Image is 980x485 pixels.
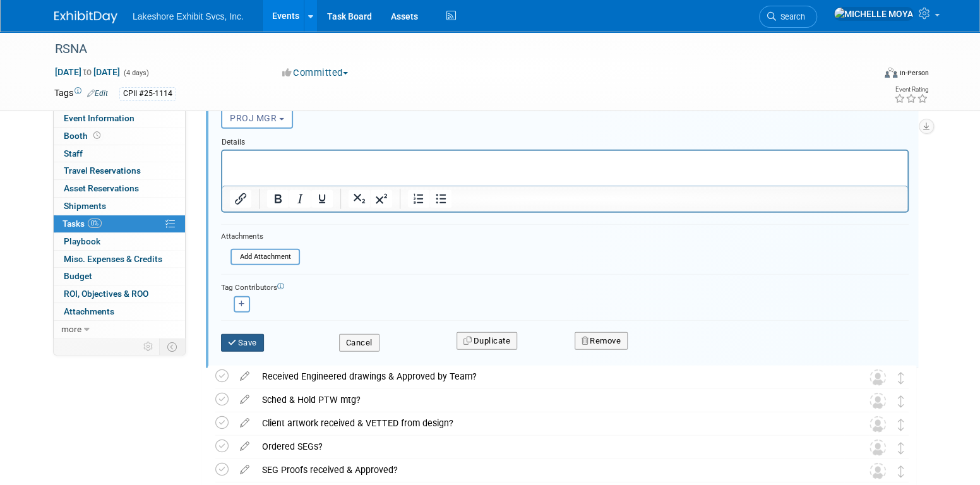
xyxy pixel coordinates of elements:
[64,131,103,141] span: Booth
[898,395,904,407] i: Move task
[339,334,379,352] button: Cancel
[899,68,929,78] div: In-Person
[278,66,353,80] button: Committed
[54,233,185,250] a: Playbook
[119,87,176,100] div: CPII #25-1114
[898,442,904,454] i: Move task
[81,67,93,77] span: to
[885,68,897,78] img: Format-Inperson.png
[256,459,844,481] div: SEG Proofs received & Approved?
[54,303,185,320] a: Attachments
[54,128,185,145] a: Booth
[54,285,185,302] a: ROI, Objectives & ROO
[869,440,886,456] img: Unassigned
[54,251,185,268] a: Misc. Expenses & Credits
[575,332,628,350] button: Remove
[64,165,141,176] span: Travel Reservations
[230,190,251,208] button: Insert/edit link
[234,417,256,429] a: edit
[91,131,103,140] span: Booth not reserved yet
[54,145,185,162] a: Staff
[898,465,904,477] i: Move task
[869,393,886,409] img: Unassigned
[61,324,81,334] span: more
[256,366,844,387] div: Received Engineered drawings & Approved by Team?
[54,198,185,215] a: Shipments
[799,66,929,85] div: Event Format
[267,190,289,208] button: Bold
[64,289,148,299] span: ROI, Objectives & ROO
[87,89,108,98] a: Edit
[54,215,185,232] a: Tasks0%
[138,338,160,355] td: Personalize Event Tab Strip
[759,6,817,28] a: Search
[408,190,429,208] button: Numbered list
[898,372,904,384] i: Move task
[894,87,928,93] div: Event Rating
[54,66,121,78] span: [DATE] [DATE]
[64,183,139,193] span: Asset Reservations
[289,190,311,208] button: Italic
[230,113,277,123] span: PROJ MGR
[54,110,185,127] a: Event Information
[234,371,256,382] a: edit
[221,107,293,129] button: PROJ MGR
[221,280,909,293] div: Tag Contributors
[234,441,256,452] a: edit
[349,190,370,208] button: Subscript
[457,332,517,350] button: Duplicate
[834,7,914,21] img: MICHELLE MOYA
[221,131,909,149] div: Details
[160,338,186,355] td: Toggle Event Tabs
[54,321,185,338] a: more
[54,162,185,179] a: Travel Reservations
[63,219,102,229] span: Tasks
[221,231,300,242] div: Attachments
[234,464,256,476] a: edit
[256,389,844,410] div: Sched & Hold PTW mtg?
[898,419,904,431] i: Move task
[311,190,333,208] button: Underline
[430,190,451,208] button: Bullet list
[54,180,185,197] a: Asset Reservations
[64,271,92,281] span: Budget
[869,416,886,433] img: Unassigned
[54,11,117,23] img: ExhibitDay
[64,201,106,211] span: Shipments
[64,254,162,264] span: Misc. Expenses & Credits
[88,219,102,228] span: 0%
[51,38,854,61] div: RSNA
[371,190,392,208] button: Superscript
[64,236,100,246] span: Playbook
[122,69,149,77] span: (4 days)
[234,394,256,405] a: edit
[869,463,886,479] img: Unassigned
[221,334,264,352] button: Save
[869,369,886,386] img: Unassigned
[256,436,844,457] div: Ordered SEGs?
[54,268,185,285] a: Budget
[776,12,805,21] span: Search
[256,412,844,434] div: Client artwork received & VETTED from design?
[64,306,114,316] span: Attachments
[64,113,134,123] span: Event Information
[64,148,83,159] span: Staff
[133,11,244,21] span: Lakeshore Exhibit Svcs, Inc.
[222,151,907,186] iframe: Rich Text Area
[54,87,108,101] td: Tags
